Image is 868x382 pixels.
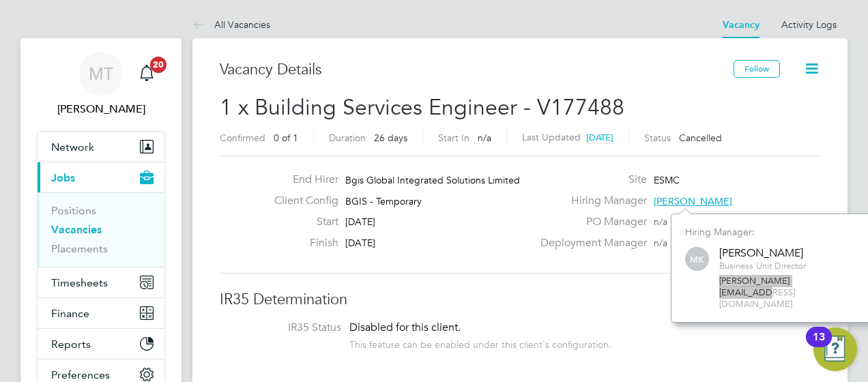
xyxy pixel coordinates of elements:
a: Positions [51,204,96,217]
span: Network [51,141,94,153]
span: [PERSON_NAME] [654,195,732,207]
span: Jobs [51,171,75,184]
span: Timesheets [51,276,108,289]
a: All Vacancies [192,18,270,31]
label: Finish [263,236,338,250]
span: [DATE] [586,132,613,143]
div: 13 [813,337,825,355]
button: Timesheets [38,267,164,297]
button: Follow [734,60,780,78]
a: Vacancies [51,223,102,236]
span: Business Unit Director [719,261,806,272]
span: Reports [51,338,91,351]
span: [DATE] [345,216,375,228]
span: 20 [150,57,167,73]
button: Finance [38,298,164,328]
button: Reports [38,329,164,359]
label: Last Updated [522,131,581,143]
label: Site [532,173,647,187]
label: Status [644,132,671,144]
label: Hiring Manager [532,194,647,208]
label: Confirmed [220,132,265,144]
span: [DATE] [345,237,375,249]
span: MK [685,248,709,271]
span: Cancelled [679,132,722,144]
span: n/a [478,132,491,144]
label: PO Manager [532,215,647,229]
span: n/a [654,216,667,228]
div: Jobs [38,192,164,267]
span: Bgis Global Integrated Solutions Limited [345,174,520,186]
label: Client Config [263,194,338,208]
label: Start [263,215,338,229]
div: [PERSON_NAME] [719,246,806,261]
a: Vacancy [723,19,759,31]
span: 0 of 1 [274,132,298,144]
label: Start In [438,132,469,144]
button: Open Resource Center, 13 new notifications [813,327,857,371]
span: [PERSON_NAME][EMAIL_ADDRESS][DOMAIN_NAME] [719,276,863,310]
span: 1 x Building Services Engineer - V177488 [220,94,624,121]
a: MT[PERSON_NAME] [37,52,165,117]
label: Deployment Manager [532,236,647,250]
a: Placements [51,242,108,255]
span: Matt Taylor [37,101,165,117]
h3: IR35 Determination [220,290,820,310]
span: MT [89,65,113,83]
span: ESMC [654,174,680,186]
span: BGIS - Temporary [345,195,422,207]
a: Activity Logs [781,18,837,31]
span: Preferences [51,368,110,381]
label: Duration [329,132,366,144]
button: Jobs [38,162,164,192]
span: 26 days [374,132,407,144]
button: Network [38,132,164,162]
h3: Vacancy Details [220,60,734,80]
span: Finance [51,307,89,320]
span: n/a [654,237,667,249]
span: Disabled for this client. [349,321,461,334]
label: End Hirer [263,173,338,187]
div: Hiring Manager: [685,226,863,238]
a: 20 [133,52,160,95]
div: This feature can be enabled under this client's configuration. [349,335,611,351]
label: IR35 Status [233,321,341,335]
